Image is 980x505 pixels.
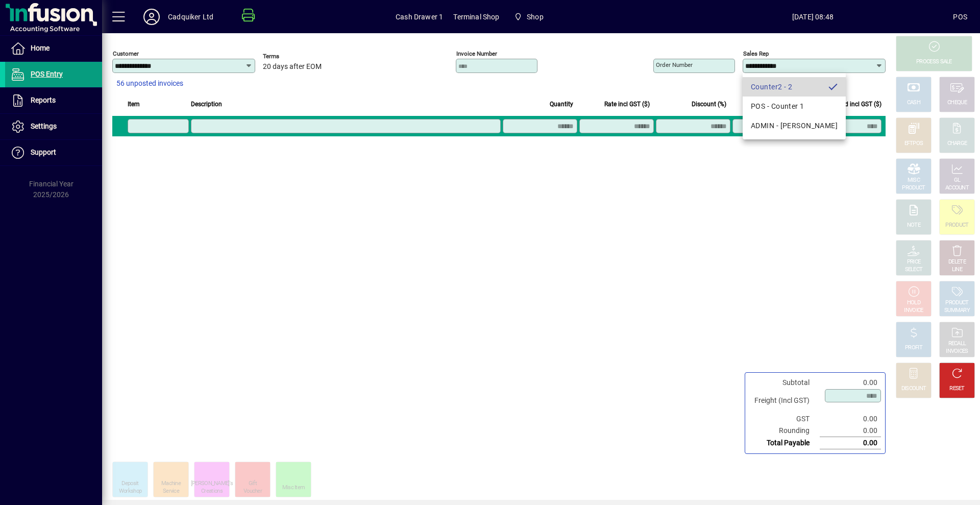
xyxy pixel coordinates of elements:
[947,140,967,148] div: CHARGE
[163,488,179,495] div: Service
[904,307,923,315] div: INVOICE
[396,9,443,25] span: Cash Drawer 1
[945,222,968,229] div: PRODUCT
[904,140,923,148] div: EFTPOS
[168,9,213,25] div: Cadquiker Ltd
[743,50,769,57] mat-label: Sales rep
[31,148,56,156] span: Support
[161,480,181,488] div: Machine
[121,480,138,488] div: Deposit
[5,88,102,113] a: Reports
[453,9,499,25] span: Terminal Shop
[782,99,803,110] span: GST ($)
[749,425,820,437] td: Rounding
[550,99,573,110] span: Quantity
[113,50,139,57] mat-label: Customer
[905,344,922,352] div: PROFIT
[946,348,968,355] div: INVOICES
[954,177,961,184] div: GL
[907,258,921,266] div: PRICE
[191,99,222,110] span: Description
[905,266,923,274] div: SELECT
[820,413,881,425] td: 0.00
[31,70,63,78] span: POS Entry
[901,385,926,393] div: DISCOUNT
[949,385,965,393] div: RESET
[243,488,262,495] div: Voucher
[749,389,820,413] td: Freight (Incl GST)
[749,377,820,389] td: Subtotal
[953,9,967,25] div: POS
[907,99,920,107] div: CASH
[916,58,952,66] div: PROCESS SALE
[952,266,962,274] div: LINE
[116,78,183,89] span: 56 unposted invoices
[820,377,881,389] td: 0.00
[263,53,324,60] span: Terms
[948,340,966,348] div: RECALL
[945,184,969,192] div: ACCOUNT
[5,140,102,165] a: Support
[112,75,187,93] button: 56 unposted invoices
[527,9,544,25] span: Shop
[656,61,693,68] mat-label: Order number
[829,99,881,110] span: Extend incl GST ($)
[947,99,967,107] div: CHEQUE
[510,8,548,26] span: Shop
[908,177,920,184] div: MISC
[263,63,322,71] span: 20 days after EOM
[31,44,50,52] span: Home
[749,437,820,449] td: Total Payable
[749,413,820,425] td: GST
[128,99,140,110] span: Item
[692,99,726,110] span: Discount (%)
[672,9,953,25] span: [DATE] 08:48
[31,96,56,104] span: Reports
[5,114,102,139] a: Settings
[282,484,305,492] div: Misc Item
[135,8,168,26] button: Profile
[820,425,881,437] td: 0.00
[948,258,966,266] div: DELETE
[902,184,925,192] div: PRODUCT
[820,437,881,449] td: 0.00
[907,222,920,229] div: NOTE
[944,307,970,315] div: SUMMARY
[119,488,141,495] div: Workshop
[604,99,650,110] span: Rate incl GST ($)
[5,36,102,61] a: Home
[945,299,968,307] div: PRODUCT
[191,480,233,488] div: [PERSON_NAME]'s
[201,488,223,495] div: Creations
[456,50,497,57] mat-label: Invoice number
[907,299,920,307] div: HOLD
[249,480,257,488] div: Gift
[31,122,57,130] span: Settings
